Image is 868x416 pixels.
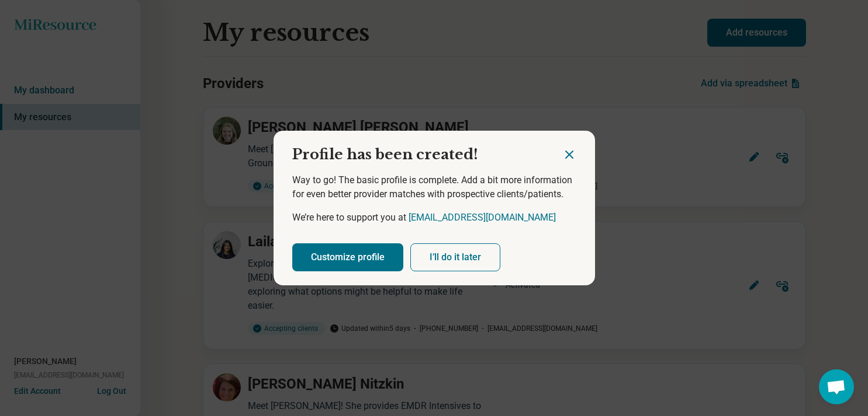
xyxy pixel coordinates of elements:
[292,211,576,225] p: We’re here to support you at
[274,131,562,169] h2: Profile has been created!
[292,243,403,271] button: Customize profile
[292,173,576,201] p: Way to go! The basic profile is complete. Add a bit more information for even better provider mat...
[410,243,500,271] button: I’ll do it later
[562,148,576,162] button: Close dialog
[409,212,556,223] a: [EMAIL_ADDRESS][DOMAIN_NAME]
